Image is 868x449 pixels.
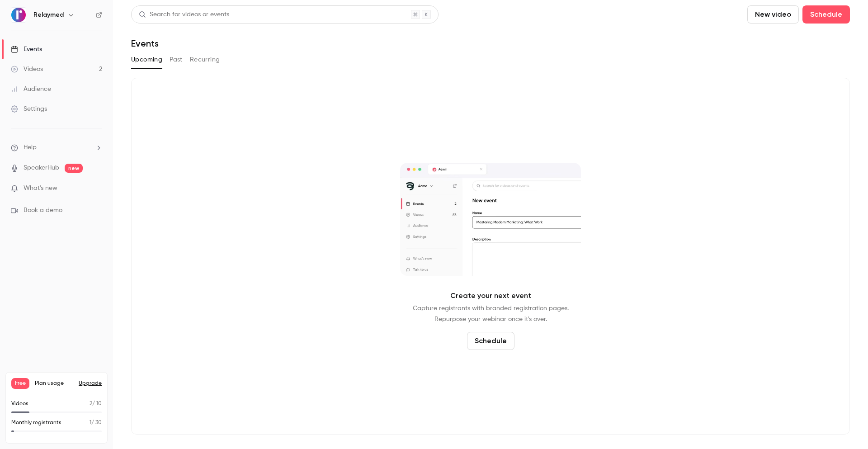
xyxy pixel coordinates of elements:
button: Past [170,52,183,67]
span: What's new [24,184,57,193]
div: Settings [11,104,47,113]
button: Schedule [467,332,514,350]
p: Capture registrants with branded registration pages. Repurpose your webinar once it's over. [413,303,569,325]
li: help-dropdown-opener [11,143,102,152]
button: Upgrade [79,380,102,387]
div: Audience [11,85,51,94]
p: Monthly registrants [11,419,61,427]
a: SpeakerHub [24,163,59,173]
span: 2 [90,401,92,406]
button: Upcoming [131,52,162,67]
span: new [65,164,83,173]
div: Search for videos or events [139,10,229,19]
button: Schedule [802,5,850,24]
p: / 30 [90,419,102,427]
p: Create your next event [450,290,531,301]
span: Plan usage [35,380,73,387]
img: Relaymed [11,8,26,22]
span: Free [11,378,29,389]
div: Events [11,45,42,54]
button: New video [747,5,799,24]
h1: Events [131,38,159,49]
p: / 10 [90,400,102,408]
h6: Relaymed [33,10,64,19]
span: 1 [90,420,91,425]
div: Videos [11,65,43,74]
span: Book a demo [24,206,62,215]
button: Recurring [190,52,220,67]
p: Videos [11,400,28,408]
iframe: Noticeable Trigger [91,184,102,193]
span: Help [24,143,37,152]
